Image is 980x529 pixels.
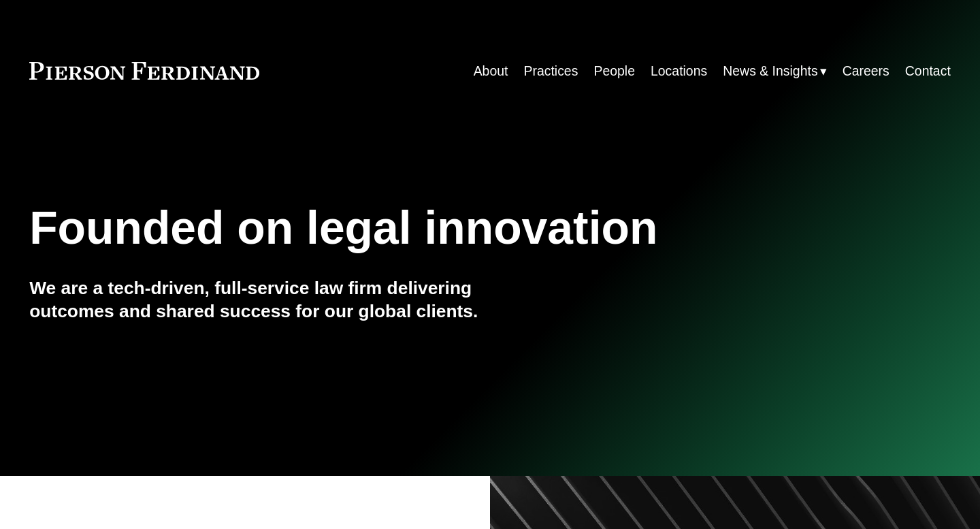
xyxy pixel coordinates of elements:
a: Contact [905,58,951,84]
a: About [474,58,508,84]
a: folder dropdown [723,58,826,84]
a: Locations [651,58,707,84]
a: Practices [523,58,578,84]
span: News & Insights [723,59,817,83]
a: Careers [843,58,889,84]
h4: We are a tech-driven, full-service law firm delivering outcomes and shared success for our global... [29,277,490,323]
h1: Founded on legal innovation [29,202,797,255]
a: People [593,58,635,84]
